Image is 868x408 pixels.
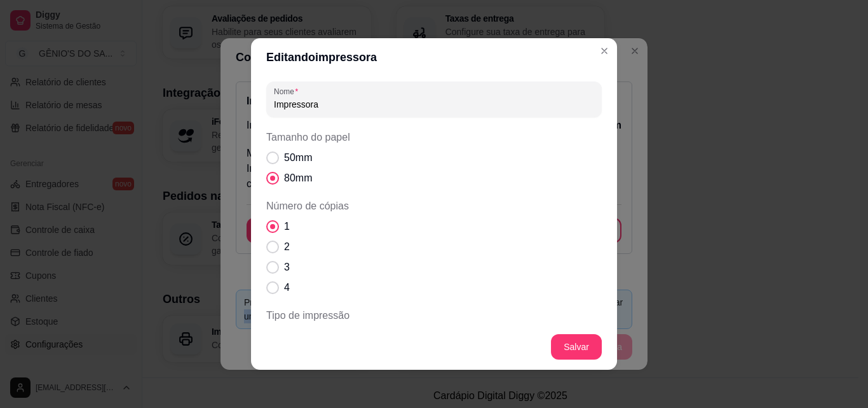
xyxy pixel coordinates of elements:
div: Número de cópias [266,199,602,295]
span: 1 [284,219,290,234]
span: 80mm [284,171,312,186]
span: Tipo de impressão [266,308,602,323]
header: Editando impressora [251,38,617,76]
span: 4 [284,280,290,295]
span: 3 [284,260,290,275]
div: Tipo de impressão [266,308,602,364]
button: Salvar [551,334,602,360]
span: 50mm [284,150,312,165]
span: 2 [284,239,290,255]
button: Close [594,41,614,61]
input: Nome [274,98,594,111]
label: Nome [274,86,302,97]
span: Número de cópias [266,199,602,214]
div: Tamanho do papel [266,130,602,186]
span: Tamanho do papel [266,130,602,145]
